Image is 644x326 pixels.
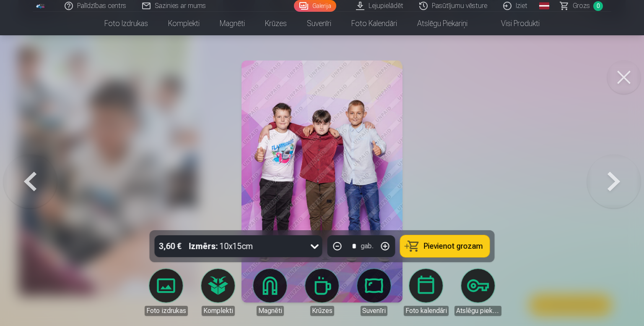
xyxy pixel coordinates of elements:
[158,12,210,35] a: Komplekti
[36,3,45,8] img: /fa1
[255,12,297,35] a: Krūzes
[189,240,218,252] strong: Izmērs :
[593,1,603,11] span: 0
[424,242,483,250] span: Pievienot grozam
[210,12,255,35] a: Magnēti
[407,12,478,35] a: Atslēgu piekariņi
[573,1,590,11] span: Grozs
[297,12,341,35] a: Suvenīri
[94,12,158,35] a: Foto izdrukas
[341,12,407,35] a: Foto kalendāri
[155,235,186,257] div: 3,60 €
[189,235,253,257] div: 10x15cm
[400,235,490,257] button: Pievienot grozam
[478,12,550,35] a: Visi produkti
[361,241,374,251] div: gab.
